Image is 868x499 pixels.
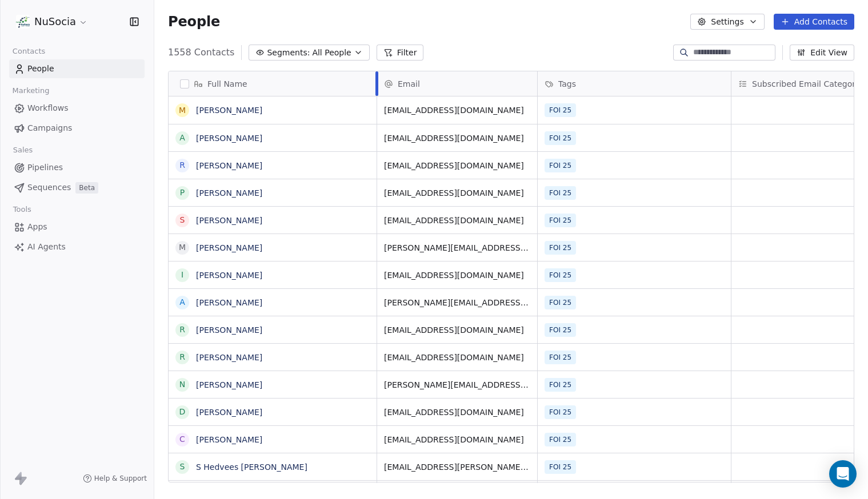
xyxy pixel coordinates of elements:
[384,187,530,199] span: [EMAIL_ADDRESS][DOMAIN_NAME]
[196,216,262,225] a: [PERSON_NAME]
[94,474,147,483] span: Help & Support
[8,142,38,159] span: Sales
[267,47,310,59] span: Segments:
[83,474,147,483] a: Help & Support
[384,297,530,308] span: [PERSON_NAME][EMAIL_ADDRESS][DOMAIN_NAME]
[545,378,576,392] span: FOI 25
[538,71,731,96] div: Tags
[27,221,47,233] span: Apps
[545,159,576,172] span: FOI 25
[27,122,72,134] span: Campaigns
[207,78,247,90] span: Full Name
[558,78,576,90] span: Tags
[7,43,50,60] span: Contacts
[169,71,377,96] div: Full Name
[9,99,145,118] a: Workflows
[16,15,30,29] img: LOGO_1_WB.png
[790,45,854,61] button: Edit View
[384,379,530,391] span: [PERSON_NAME][EMAIL_ADDRESS][DOMAIN_NAME]
[9,158,145,177] a: Pipelines
[545,241,576,255] span: FOI 25
[690,14,764,30] button: Settings
[14,12,90,31] button: NuSocia
[34,14,76,29] span: NuSocia
[196,380,262,389] a: [PERSON_NAME]
[179,296,185,308] div: A
[545,296,576,309] span: FOI 25
[384,324,530,336] span: [EMAIL_ADDRESS][DOMAIN_NAME]
[384,104,530,116] span: [EMAIL_ADDRESS][DOMAIN_NAME]
[377,71,537,96] div: Email
[179,433,185,445] div: C
[179,132,185,144] div: A
[545,460,576,474] span: FOI 25
[196,435,262,444] a: [PERSON_NAME]
[545,214,576,227] span: FOI 25
[196,462,307,472] a: S Hedvees [PERSON_NAME]
[545,103,576,117] span: FOI 25
[384,461,530,473] span: [EMAIL_ADDRESS][PERSON_NAME][DOMAIN_NAME]
[774,14,854,30] button: Add Contacts
[752,78,867,90] span: Subscribed Email Categories
[384,242,530,253] span: [PERSON_NAME][EMAIL_ADDRESS][PERSON_NAME][DOMAIN_NAME]
[545,351,576,364] span: FOI 25
[27,182,71,194] span: Sequences
[196,298,262,307] a: [PERSON_NAME]
[180,461,185,473] div: S
[180,187,185,199] div: P
[384,132,530,144] span: [EMAIL_ADDRESS][DOMAIN_NAME]
[384,407,530,418] span: [EMAIL_ADDRESS][DOMAIN_NAME]
[27,102,69,114] span: Workflows
[9,119,145,138] a: Campaigns
[8,201,36,218] span: Tools
[398,78,420,90] span: Email
[27,241,66,253] span: AI Agents
[196,271,262,280] a: [PERSON_NAME]
[179,324,185,336] div: R
[181,269,183,281] div: I
[179,379,185,391] div: N
[196,134,262,143] a: [PERSON_NAME]
[179,104,186,116] div: M
[7,82,54,99] span: Marketing
[9,238,145,256] a: AI Agents
[27,63,54,75] span: People
[180,214,185,226] div: S
[384,160,530,171] span: [EMAIL_ADDRESS][DOMAIN_NAME]
[196,353,262,362] a: [PERSON_NAME]
[179,159,185,171] div: R
[196,325,262,335] a: [PERSON_NAME]
[545,405,576,419] span: FOI 25
[384,269,530,281] span: [EMAIL_ADDRESS][DOMAIN_NAME]
[196,161,262,170] a: [PERSON_NAME]
[377,45,424,61] button: Filter
[179,351,185,363] div: R
[545,268,576,282] span: FOI 25
[384,215,530,226] span: [EMAIL_ADDRESS][DOMAIN_NAME]
[168,13,220,30] span: People
[829,460,857,488] div: Open Intercom Messenger
[545,433,576,446] span: FOI 25
[196,408,262,417] a: [PERSON_NAME]
[169,96,377,483] div: grid
[9,178,145,197] a: SequencesBeta
[179,406,186,418] div: D
[384,434,530,445] span: [EMAIL_ADDRESS][DOMAIN_NAME]
[196,243,262,252] a: [PERSON_NAME]
[179,242,186,253] div: M
[168,46,234,59] span: 1558 Contacts
[9,218,145,236] a: Apps
[9,59,145,78] a: People
[545,186,576,200] span: FOI 25
[384,352,530,363] span: [EMAIL_ADDRESS][DOMAIN_NAME]
[545,131,576,145] span: FOI 25
[196,188,262,198] a: [PERSON_NAME]
[75,182,98,194] span: Beta
[27,162,63,174] span: Pipelines
[545,323,576,337] span: FOI 25
[196,106,262,115] a: [PERSON_NAME]
[312,47,351,59] span: All People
